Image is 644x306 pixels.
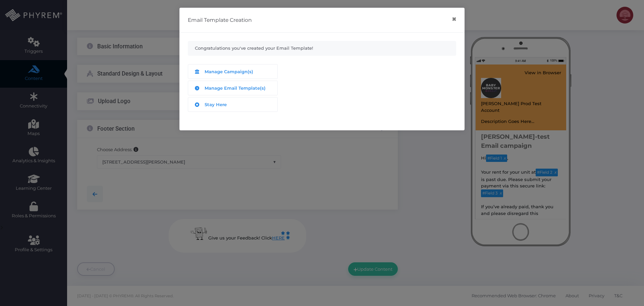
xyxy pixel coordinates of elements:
span: Manage Campaign(s) [205,69,253,74]
h5: Email Template Creation [188,16,252,24]
span: Manage Email Template(s) [205,85,266,91]
p: Congratulations you've created your Email Template! [188,41,456,56]
span: Stay Here [205,102,227,107]
a: Manage Campaign(s) [188,64,278,79]
a: Manage Email Template(s) [188,81,278,95]
a: Stay Here [188,97,278,112]
button: Close [447,12,461,27]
